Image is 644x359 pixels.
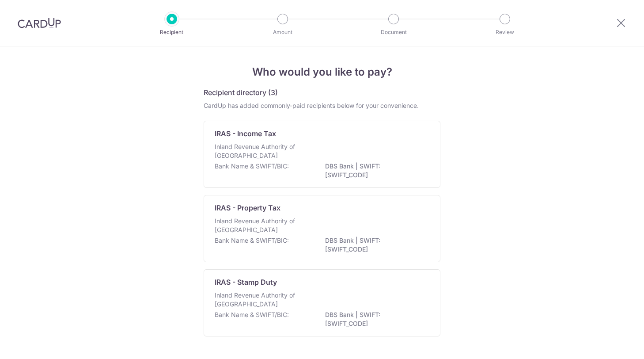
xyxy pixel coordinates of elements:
[215,310,289,319] p: Bank Name & SWIFT/BIC:
[204,87,278,98] h5: Recipient directory (3)
[325,236,424,254] p: DBS Bank | SWIFT: [SWIFT_CODE]
[361,28,426,37] p: Document
[250,28,315,37] p: Amount
[215,236,289,245] p: Bank Name & SWIFT/BIC:
[215,162,289,171] p: Bank Name & SWIFT/BIC:
[215,128,276,139] p: IRAS - Income Tax
[215,217,308,234] p: Inland Revenue Authority of [GEOGRAPHIC_DATA]
[215,202,280,213] p: IRAS - Property Tax
[215,291,308,309] p: Inland Revenue Authority of [GEOGRAPHIC_DATA]
[325,162,424,179] p: DBS Bank | SWIFT: [SWIFT_CODE]
[139,28,205,37] p: Recipient
[325,310,424,328] p: DBS Bank | SWIFT: [SWIFT_CODE]
[472,28,538,37] p: Review
[18,18,61,28] img: CardUp
[204,64,440,80] h4: Who would you like to pay?
[215,277,277,287] p: IRAS - Stamp Duty
[204,101,440,110] div: CardUp has added commonly-paid recipients below for your convenience.
[215,142,308,160] p: Inland Revenue Authority of [GEOGRAPHIC_DATA]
